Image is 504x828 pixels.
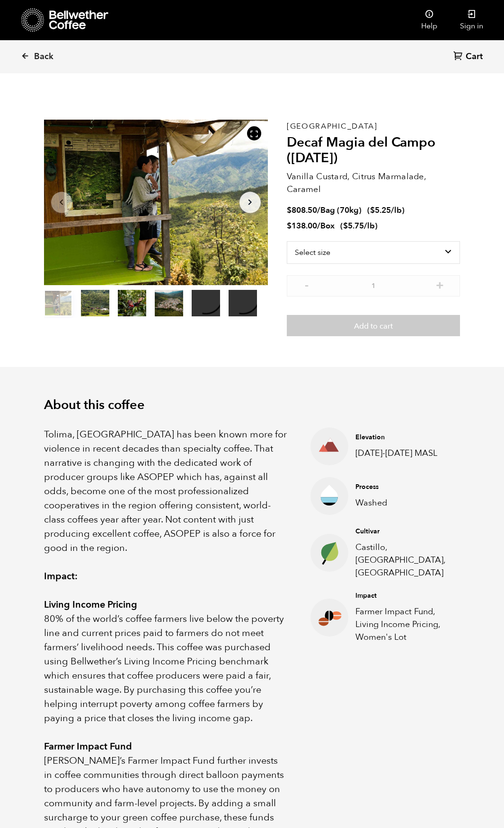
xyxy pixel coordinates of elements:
button: Add to cart [287,315,460,337]
strong: Impact: [44,570,78,583]
h4: Impact [355,591,446,601]
span: /lb [391,205,402,216]
p: Washed [355,497,446,509]
bdi: 5.75 [343,220,364,231]
span: $ [370,205,375,216]
bdi: 138.00 [287,220,317,231]
a: Cart [453,51,485,63]
span: Box [320,220,335,231]
p: 80% of the world’s coffee farmers live below the poverty line and current prices paid to farmers ... [44,612,287,725]
button: - [301,280,313,289]
h4: Process [355,482,446,492]
video: Your browser does not support the video tag. [192,290,220,316]
span: Back [34,51,53,62]
span: /lb [364,220,375,231]
bdi: 5.25 [370,205,391,216]
video: Your browser does not support the video tag. [229,290,257,316]
strong: Farmer Impact Fund [44,740,132,753]
h2: Decaf Magia del Campo ([DATE]) [287,135,460,166]
p: Tolima, [GEOGRAPHIC_DATA] has been known more for violence in recent decades than specialty coffe... [44,427,287,555]
span: ( ) [367,205,405,216]
bdi: 808.50 [287,205,317,216]
p: Castillo, [GEOGRAPHIC_DATA], [GEOGRAPHIC_DATA] [355,541,446,579]
h4: Cultivar [355,527,446,536]
button: + [434,280,446,289]
span: Cart [466,51,483,62]
span: $ [287,205,292,216]
span: Bag (70kg) [320,205,362,216]
p: [DATE]-[DATE] MASL [355,447,446,460]
span: / [317,220,320,231]
h2: About this coffee [44,398,460,413]
h4: Elevation [355,433,446,442]
span: ( ) [340,220,378,231]
span: $ [343,220,348,231]
p: Vanilla Custard, Citrus Marmalade, Caramel [287,170,460,196]
p: Farmer Impact Fund, Living Income Pricing, Women's Lot [355,605,446,644]
span: / [317,205,320,216]
strong: Living Income Pricing [44,598,137,611]
span: $ [287,220,292,231]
